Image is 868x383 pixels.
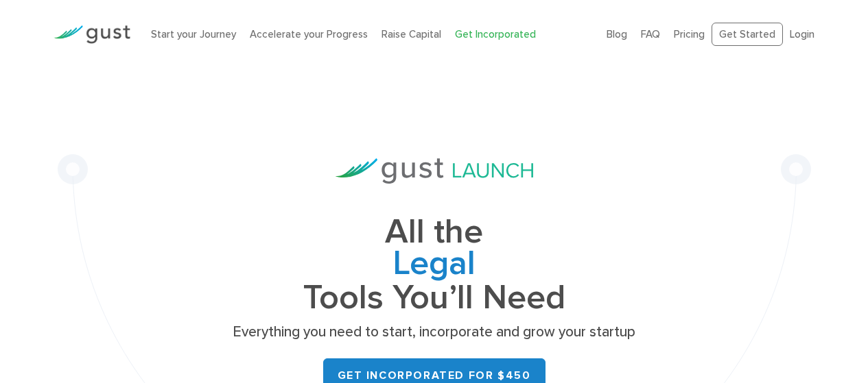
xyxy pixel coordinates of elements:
[250,28,368,40] a: Accelerate your Progress
[382,28,441,40] a: Raise Capital
[607,28,627,40] a: Blog
[54,25,130,44] img: Gust Logo
[790,28,814,40] a: Login
[641,28,660,40] a: FAQ
[455,28,536,40] a: Get Incorporated
[674,28,705,40] a: Pricing
[151,28,236,40] a: Start your Journey
[228,217,640,313] h1: All the Tools You’ll Need
[228,248,640,282] span: Legal
[712,23,783,47] a: Get Started
[228,323,640,342] p: Everything you need to start, incorporate and grow your startup
[336,158,533,184] img: Gust Launch Logo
